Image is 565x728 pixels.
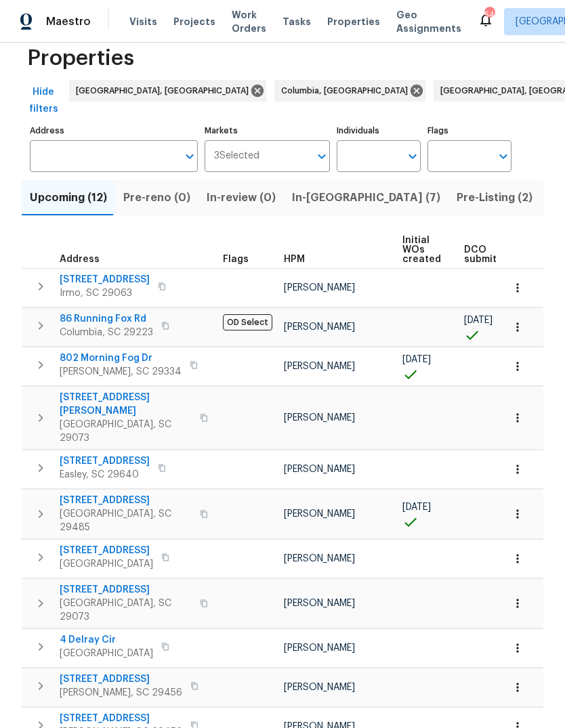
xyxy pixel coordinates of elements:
[60,712,182,725] span: [STREET_ADDRESS]
[457,188,532,207] span: Pre-Listing (2)
[284,255,305,264] span: HPM
[327,15,380,28] span: Properties
[284,413,355,423] span: [PERSON_NAME]
[464,316,493,325] span: [DATE]
[207,188,276,207] span: In-review (0)
[60,597,192,624] span: [GEOGRAPHIC_DATA], SC 29073
[30,188,107,207] span: Upcoming (12)
[427,127,511,135] label: Flags
[60,418,192,445] span: [GEOGRAPHIC_DATA], SC 29073
[129,15,157,28] span: Visits
[123,188,190,207] span: Pre-reno (0)
[173,15,215,28] span: Projects
[60,633,153,647] span: 4 Delray Cir
[312,147,331,166] button: Open
[494,147,513,166] button: Open
[22,80,65,121] button: Hide filters
[60,494,192,507] span: [STREET_ADDRESS]
[60,583,192,597] span: [STREET_ADDRESS]
[282,17,311,26] span: Tasks
[46,15,91,28] span: Maestro
[232,8,266,35] span: Work Orders
[274,80,425,102] div: Columbia, [GEOGRAPHIC_DATA]
[60,391,192,418] span: [STREET_ADDRESS][PERSON_NAME]
[284,643,355,653] span: [PERSON_NAME]
[292,188,440,207] span: In-[GEOGRAPHIC_DATA] (7)
[60,365,182,379] span: [PERSON_NAME], SC 29334
[284,683,355,692] span: [PERSON_NAME]
[60,647,153,660] span: [GEOGRAPHIC_DATA]
[27,84,60,117] span: Hide filters
[402,355,431,364] span: [DATE]
[281,84,413,98] span: Columbia, [GEOGRAPHIC_DATA]
[30,127,198,135] label: Address
[60,255,100,264] span: Address
[60,454,150,468] span: [STREET_ADDRESS]
[60,672,182,686] span: [STREET_ADDRESS]
[223,255,249,264] span: Flags
[402,502,431,512] span: [DATE]
[284,509,355,519] span: [PERSON_NAME]
[60,507,192,534] span: [GEOGRAPHIC_DATA], SC 29485
[76,84,254,98] span: [GEOGRAPHIC_DATA], [GEOGRAPHIC_DATA]
[60,468,150,481] span: Easley, SC 29640
[60,273,150,286] span: [STREET_ADDRESS]
[60,544,153,557] span: [STREET_ADDRESS]
[180,147,199,166] button: Open
[284,465,355,474] span: [PERSON_NAME]
[69,80,266,102] div: [GEOGRAPHIC_DATA], [GEOGRAPHIC_DATA]
[484,8,494,22] div: 54
[214,150,259,162] span: 3 Selected
[60,312,153,326] span: 86 Running Fox Rd
[60,686,182,700] span: [PERSON_NAME], SC 29456
[27,51,134,65] span: Properties
[60,351,182,365] span: 802 Morning Fog Dr
[284,322,355,332] span: [PERSON_NAME]
[403,147,422,166] button: Open
[284,283,355,293] span: [PERSON_NAME]
[464,245,513,264] span: DCO submitted
[284,554,355,563] span: [PERSON_NAME]
[284,599,355,608] span: [PERSON_NAME]
[60,557,153,571] span: [GEOGRAPHIC_DATA]
[284,362,355,371] span: [PERSON_NAME]
[402,236,441,264] span: Initial WOs created
[337,127,421,135] label: Individuals
[60,326,153,339] span: Columbia, SC 29223
[60,286,150,300] span: Irmo, SC 29063
[205,127,331,135] label: Markets
[396,8,461,35] span: Geo Assignments
[223,314,272,330] span: OD Select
